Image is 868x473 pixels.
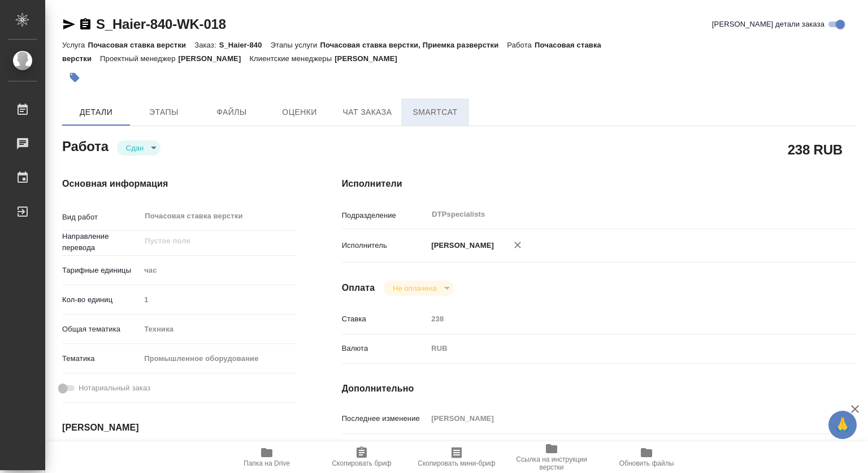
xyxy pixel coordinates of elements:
p: Последнее изменение [342,413,428,424]
p: Этапы услуги [271,41,320,49]
p: Исполнитель [342,240,428,251]
button: Скопировать бриф [314,441,409,473]
p: Почасовая ставка верстки [62,41,601,63]
span: [PERSON_NAME] детали заказа [712,19,824,30]
h4: [PERSON_NAME] [62,421,297,435]
p: Почасовая ставка верстки [88,41,194,49]
p: Кол-во единиц [62,294,140,306]
span: Папка на Drive [244,459,290,467]
span: Нотариальный заказ [79,382,150,394]
p: Тематика [62,353,140,364]
button: Добавить тэг [62,65,87,90]
span: Скопировать мини-бриф [418,459,495,467]
button: Скопировать мини-бриф [409,441,504,473]
div: час [140,261,296,280]
h4: Исполнители [342,177,856,191]
button: Скопировать ссылку [79,18,92,31]
p: Заказ: [194,41,219,49]
div: RUB [427,339,813,358]
button: Обновить файлы [599,441,694,473]
button: Скопировать ссылку для ЯМессенджера [62,18,76,31]
p: Вид работ [62,212,140,223]
input: Пустое поле [144,234,270,248]
h4: Оплата [342,281,375,295]
input: Пустое поле [140,291,296,308]
span: SmartCat [408,105,462,119]
p: Общая тематика [62,324,140,335]
span: Этапы [137,105,191,119]
button: 🙏 [828,411,857,439]
div: Сдан [117,140,160,156]
button: Не оплачена [389,283,440,293]
h2: Работа [62,135,108,156]
p: Работа [507,41,535,49]
button: Ссылка на инструкции верстки [504,441,599,473]
span: Оценки [272,105,327,119]
p: Валюта [342,343,428,354]
p: [PERSON_NAME] [427,240,494,251]
span: Обновить файлы [619,459,674,467]
span: Детали [69,105,123,119]
h4: Основная информация [62,177,297,191]
textarea: внесение правок: [URL][DOMAIN_NAME] [427,440,813,471]
input: Пустое поле [427,311,813,327]
p: Проектный менеджер [100,54,178,63]
div: Промышленное оборудование [140,349,296,368]
div: Сдан [384,281,453,296]
span: Скопировать бриф [332,459,391,467]
button: Папка на Drive [219,441,314,473]
p: Услуга [62,41,88,49]
h4: Дополнительно [342,382,856,395]
span: Чат заказа [340,105,394,119]
p: Тарифные единицы [62,265,140,276]
p: S_Haier-840 [219,41,271,49]
p: Клиентские менеджеры [249,54,335,63]
p: Почасовая ставка верстки, Приемка разверстки [320,41,507,49]
input: Пустое поле [427,410,813,427]
h2: 238 RUB [788,140,843,159]
p: [PERSON_NAME] [335,54,406,63]
span: Файлы [205,105,259,119]
span: 🙏 [833,413,852,437]
p: [PERSON_NAME] [179,54,250,63]
p: Ставка [342,313,428,325]
div: Техника [140,320,296,339]
button: Сдан [123,143,147,153]
p: Подразделение [342,210,428,221]
p: Направление перевода [62,231,140,253]
button: Удалить исполнителя [505,233,530,257]
span: Ссылка на инструкции верстки [511,455,592,471]
a: S_Haier-840-WK-018 [96,16,226,32]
